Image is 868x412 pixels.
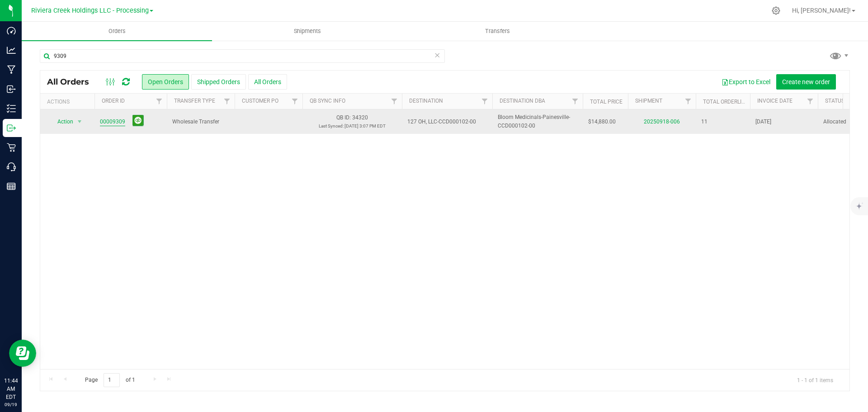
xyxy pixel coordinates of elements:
[100,118,125,126] a: 00009309
[755,118,771,126] span: [DATE]
[644,118,680,125] a: 20250918-006
[102,98,125,104] a: Order ID
[477,94,492,109] a: Filter
[568,94,583,109] a: Filter
[500,98,545,104] a: Destination DBA
[434,49,440,61] span: Clear
[344,123,386,128] span: [DATE] 3:07 PM EDT
[7,182,16,191] inline-svg: Reports
[242,98,278,104] a: Customer PO
[716,74,776,90] button: Export to Excel
[776,74,836,90] button: Create new order
[31,7,149,14] span: Riviera Creek Holdings LLC - Processing
[4,401,18,408] p: 09/19
[407,118,487,126] span: 127 OH, LLC-CCD000102-00
[757,98,793,104] a: Invoice Date
[248,74,287,90] button: All Orders
[681,94,696,109] a: Filter
[104,373,120,387] input: 1
[74,115,85,128] span: select
[49,115,74,128] span: Action
[588,118,616,126] span: $14,880.00
[7,123,16,133] inline-svg: Outbound
[22,22,212,41] a: Orders
[790,373,840,387] span: 1 - 1 of 1 items
[409,98,443,104] a: Destination
[387,94,402,109] a: Filter
[96,27,138,35] span: Orders
[792,7,851,14] span: Hi, [PERSON_NAME]!
[803,94,818,109] a: Filter
[40,49,445,63] input: Search Order ID, Destination, Customer PO...
[590,99,623,105] a: Total Price
[782,78,830,85] span: Create new order
[142,74,189,90] button: Open Orders
[282,27,333,35] span: Shipments
[7,26,16,35] inline-svg: Dashboard
[288,94,302,109] a: Filter
[703,99,752,105] a: Total Orderlines
[7,65,16,74] inline-svg: Manufacturing
[212,22,402,41] a: Shipments
[336,114,351,121] span: QB ID:
[172,118,229,126] span: Wholesale Transfer
[7,143,16,152] inline-svg: Retail
[152,94,167,109] a: Filter
[701,118,708,126] span: 11
[174,98,215,104] a: Transfer Type
[825,98,844,104] a: Status
[220,94,235,109] a: Filter
[7,85,16,94] inline-svg: Inbound
[9,340,36,367] iframe: Resource center
[7,104,16,113] inline-svg: Inventory
[7,46,16,55] inline-svg: Analytics
[310,98,345,104] a: QB Sync Info
[352,114,368,121] span: 34320
[402,22,593,41] a: Transfers
[7,162,16,171] inline-svg: Call Center
[770,6,782,15] div: Manage settings
[473,27,522,35] span: Transfers
[498,113,577,130] span: Bloom Medicinals-Painesville-CCD000102-00
[319,123,344,128] span: Last Synced:
[191,74,246,90] button: Shipped Orders
[4,377,18,401] p: 11:44 AM EDT
[77,373,142,387] span: Page of 1
[47,77,98,87] span: All Orders
[47,99,91,105] div: Actions
[635,98,662,104] a: Shipment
